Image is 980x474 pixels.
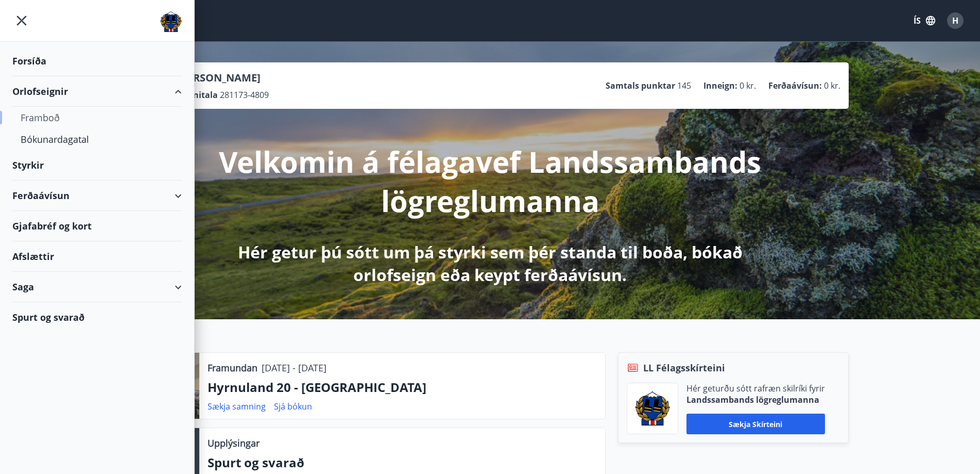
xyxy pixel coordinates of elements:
[218,241,762,286] p: Hér getur þú sótt um þá styrki sem þér standa til boða, bókað orlofseign eða keypt ferðaávísun.
[943,8,968,33] button: H
[677,80,691,91] span: 145
[606,80,675,91] p: Samtals punktar
[686,414,825,434] button: Sækja skírteini
[12,272,182,302] div: Saga
[952,15,958,26] span: H
[208,436,260,450] p: Upplýsingar
[635,391,670,426] img: 1cqKbADZNYZ4wXUG0EC2JmCwhQh0Y6EN22Kw4FTY.png
[218,142,762,220] p: Velkomin á félagavef Landssambands lögreglumanna
[12,76,182,107] div: Orlofseignir
[220,89,269,101] span: 281173-4809
[740,80,756,91] span: 0 kr.
[12,241,182,272] div: Afslættir
[274,401,312,412] a: Sjá bókun
[12,46,182,76] div: Forsíða
[208,401,266,412] a: Sækja samning
[686,383,825,394] p: Hér geturðu sótt rafræn skilríki fyrir
[208,454,597,471] p: Spurt og svarað
[12,211,182,241] div: Gjafabréf og kort
[12,150,182,181] div: Styrkir
[160,11,182,32] img: union_logo
[21,128,174,150] div: Bókunardagatal
[686,394,825,405] p: Landssambands lögreglumanna
[177,89,218,101] p: Kennitala
[908,11,941,30] button: ÍS
[12,11,31,30] button: menu
[21,107,174,128] div: Framboð
[12,302,182,332] div: Spurt og svarað
[208,361,257,374] p: Framundan
[208,379,597,396] p: Hyrnuland 20 - [GEOGRAPHIC_DATA]
[824,80,840,91] span: 0 kr.
[262,361,326,374] p: [DATE] - [DATE]
[768,80,822,91] p: Ferðaávísun :
[643,361,725,374] span: LL Félagsskírteini
[177,71,269,85] p: [PERSON_NAME]
[703,80,737,91] p: Inneign :
[12,181,182,211] div: Ferðaávísun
